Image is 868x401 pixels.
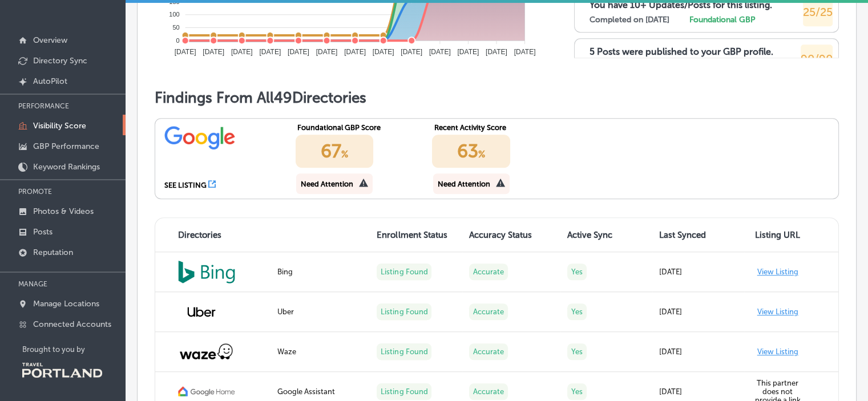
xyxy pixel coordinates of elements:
[277,347,364,356] div: Waze
[203,48,224,56] tspan: [DATE]
[438,180,490,188] div: Need Attention
[803,5,833,19] span: 25/25
[164,181,207,189] div: SEE LISTING
[652,252,744,292] td: [DATE]
[560,218,652,252] th: Active Sync
[33,319,111,329] p: Connected Accounts
[178,386,235,398] img: google-home.png
[757,307,798,316] a: View Listing
[401,48,422,56] tspan: [DATE]
[344,48,366,56] tspan: [DATE]
[514,48,536,56] tspan: [DATE]
[277,268,364,276] div: Bing
[33,35,67,45] p: Overview
[469,343,508,360] label: Accurate
[757,268,798,276] a: View Listing
[169,11,179,18] tspan: 100
[277,307,364,316] div: Uber
[178,298,225,326] img: uber.png
[567,264,587,280] label: Yes
[801,52,833,66] span: 90/90
[33,227,53,237] p: Posts
[652,332,744,372] td: [DATE]
[178,260,235,283] img: bing_Jjgns0f.png
[22,345,126,354] p: Brought to you by
[429,48,451,56] tspan: [DATE]
[22,363,102,378] img: Travel Portland
[457,48,479,56] tspan: [DATE]
[370,218,462,252] th: Enrollment Status
[341,149,348,160] span: %
[469,264,508,280] label: Accurate
[33,76,67,86] p: AutoPilot
[567,383,587,400] label: Yes
[176,37,180,44] tspan: 0
[432,135,510,168] div: 63
[652,292,744,332] td: [DATE]
[33,206,94,216] p: Photos & Videos
[567,343,587,360] label: Yes
[296,135,374,168] div: 67
[486,48,507,56] tspan: [DATE]
[757,347,798,356] a: View Listing
[589,46,773,57] p: 5 Posts were published to your GBP profile.
[288,48,309,56] tspan: [DATE]
[33,141,99,151] p: GBP Performance
[33,299,99,309] p: Manage Locations
[178,342,235,361] img: waze.png
[652,218,744,252] th: Last Synced
[377,264,431,280] label: Listing Found
[469,303,508,320] label: Accurate
[469,383,508,400] label: Accurate
[377,343,431,360] label: Listing Found
[462,218,560,252] th: Accuracy Status
[377,383,431,400] label: Listing Found
[689,15,754,25] label: Foundational GBP
[567,303,587,320] label: Yes
[175,48,196,56] tspan: [DATE]
[589,15,669,25] label: Completed on [DATE]
[297,123,410,132] div: Foundational GBP Score
[259,48,281,56] tspan: [DATE]
[277,387,364,396] div: Google Assistant
[33,248,73,257] p: Reputation
[744,218,838,252] th: Listing URL
[434,123,547,132] div: Recent Activity Score
[377,303,431,320] label: Listing Found
[172,24,179,31] tspan: 50
[33,56,87,66] p: Directory Sync
[301,180,353,188] div: Need Attention
[33,162,100,172] p: Keyword Rankings
[231,48,253,56] tspan: [DATE]
[373,48,394,56] tspan: [DATE]
[155,218,271,252] th: Directories
[316,48,338,56] tspan: [DATE]
[155,89,839,107] h1: Findings From All 49 Directories
[33,121,86,131] p: Visibility Score
[478,149,485,160] span: %
[164,123,236,151] img: google.png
